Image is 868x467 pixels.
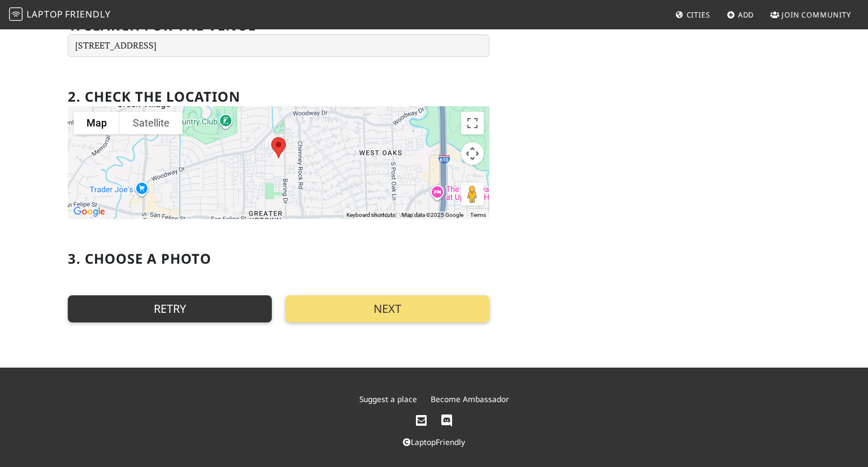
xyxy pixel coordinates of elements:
[738,10,754,20] span: Add
[68,295,272,322] button: Retry
[766,5,856,25] a: Join Community
[431,394,509,404] a: Become Ambassador
[71,204,108,219] img: Google
[346,211,395,219] button: Keyboard shortcuts
[9,5,111,25] a: LaptopFriendly LaptopFriendly
[461,142,484,165] button: Map camera controls
[402,212,463,218] span: Map data ©2025 Google
[71,204,108,219] a: Open this area in Google Maps (opens a new window)
[120,112,183,134] button: Show satellite imagery
[285,295,489,322] button: Next
[359,394,417,404] a: Suggest a place
[73,112,120,134] button: Show street map
[461,183,484,206] button: Drag Pegman onto the map to open Street View
[68,18,256,34] h2: 1. Search for the venue
[470,212,486,218] a: Terms (opens in new tab)
[68,251,211,267] h2: 3. Choose a photo
[461,112,484,134] button: Toggle fullscreen view
[671,5,715,25] a: Cities
[27,8,63,20] span: Laptop
[68,34,489,57] input: Enter a location
[65,8,110,20] span: Friendly
[687,10,710,20] span: Cities
[782,10,851,20] span: Join Community
[403,437,465,447] a: LaptopFriendly
[68,89,241,105] h2: 2. Check the location
[9,7,23,21] img: LaptopFriendly
[722,5,759,25] a: Add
